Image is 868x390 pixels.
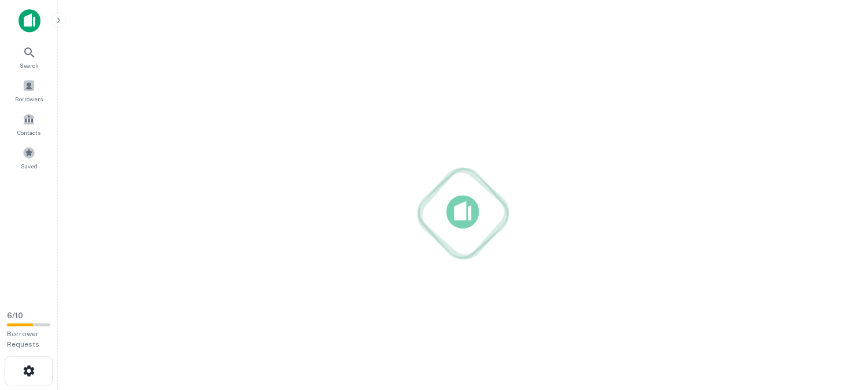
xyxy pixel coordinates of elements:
[21,161,38,171] span: Saved
[3,142,54,173] a: Saved
[15,94,43,104] span: Borrowers
[19,9,40,32] img: capitalize-icon.png
[3,75,54,106] a: Borrowers
[20,61,39,70] span: Search
[3,41,54,72] a: Search
[3,108,54,139] a: Contacts
[7,330,39,348] span: Borrower Requests
[7,311,23,320] span: 6 / 10
[17,128,40,137] span: Contacts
